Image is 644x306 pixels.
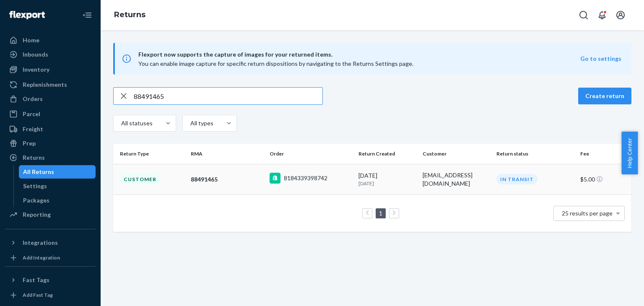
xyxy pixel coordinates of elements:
[5,151,96,164] a: Returns
[19,194,96,207] a: Packages
[5,34,96,47] a: Home
[5,122,96,136] a: Freight
[23,36,39,44] div: Home
[5,48,96,61] a: Inbounds
[138,60,413,67] span: You can enable image capture for specific return dispositions by navigating to the Returns Settin...
[5,236,96,249] button: Integrations
[79,7,96,23] button: Close Navigation
[575,7,592,23] button: Open Search Box
[23,210,51,219] div: Reporting
[5,290,96,300] a: Add Fast Tag
[23,95,43,103] div: Orders
[23,182,47,190] div: Settings
[23,139,36,148] div: Prep
[493,144,577,164] th: Return status
[23,65,49,74] div: Inventory
[120,174,160,184] div: Customer
[19,179,96,193] a: Settings
[5,273,96,287] button: Fast Tags
[423,171,490,188] div: [EMAIL_ADDRESS][DOMAIN_NAME]
[23,239,58,247] div: Integrations
[114,10,145,19] a: Returns
[562,210,613,217] span: 25 results per page
[23,276,49,284] div: Fast Tags
[23,196,49,205] div: Packages
[496,174,538,184] div: In Transit
[5,208,96,221] a: Reporting
[138,49,580,60] span: Flexport now supports the capture of images for your returned items.
[358,171,416,187] div: [DATE]
[5,78,96,91] a: Replenishments
[612,7,629,23] button: Open account menu
[284,174,327,182] div: 8184339398742
[5,63,96,76] a: Inventory
[191,175,263,184] div: 88491465
[23,153,45,162] div: Returns
[577,144,631,164] th: Fee
[377,210,384,217] a: Page 1 is your current page
[23,125,43,133] div: Freight
[578,88,631,104] button: Create return
[266,144,355,164] th: Order
[190,119,212,127] div: All types
[23,291,53,298] div: Add Fast Tag
[577,164,631,194] td: $5.00
[621,132,638,174] button: Help Center
[5,253,96,263] a: Add Integration
[23,80,67,89] div: Replenishments
[19,165,96,179] a: All Returns
[5,137,96,150] a: Prep
[419,144,493,164] th: Customer
[5,107,96,121] a: Parcel
[23,50,48,59] div: Inbounds
[107,3,152,27] ol: breadcrumbs
[121,119,151,127] div: All statuses
[134,88,322,104] input: Search returns by rma, id, tracking number
[594,7,610,23] button: Open notifications
[23,110,40,118] div: Parcel
[113,144,187,164] th: Return Type
[9,11,45,19] img: Flexport logo
[580,54,621,63] button: Go to settings
[355,144,419,164] th: Return Created
[23,168,54,176] div: All Returns
[187,144,266,164] th: RMA
[5,92,96,106] a: Orders
[358,180,416,187] p: [DATE]
[23,254,60,261] div: Add Integration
